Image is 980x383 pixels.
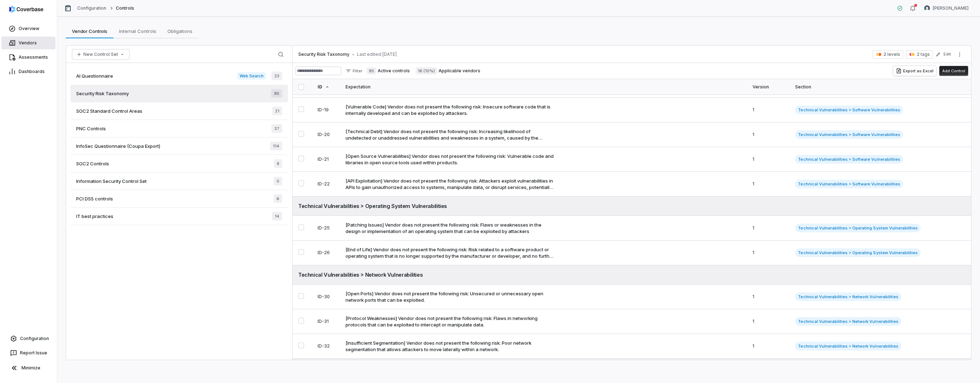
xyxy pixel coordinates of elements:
span: Technical Vulnerabilities > Operating System Vulnerabilities [795,224,921,232]
td: ID-21 [313,147,341,172]
span: [PERSON_NAME] [933,5,969,11]
span: 21 [272,107,282,115]
span: Technical Vulnerabilities > Software Vulnerabilities [795,106,903,114]
button: Select ID-22 control [298,180,304,186]
span: AI Questionnaire [76,73,113,79]
span: Controls [116,5,134,11]
td: 1 [748,285,791,309]
td: 1 [748,216,791,241]
button: More actions [954,49,965,60]
a: Dashboards [1,65,55,78]
button: Select ID-25 control [298,224,304,230]
a: Assessments [1,51,55,64]
span: Security Risk Taxonomy [76,90,129,97]
span: 23 [271,72,282,80]
td: 1 [748,98,791,122]
a: Configuration [3,332,54,345]
span: Last edited: [DATE] [357,52,397,57]
td: 1 [748,122,791,147]
label: Active controls [367,67,410,74]
button: Select ID-19 control [298,106,304,112]
span: Technical Vulnerabilities > Software Vulnerabilities [795,130,903,139]
span: 114 [270,142,282,150]
a: Configuration [77,5,107,11]
td: ID-30 [313,285,341,309]
a: SOC2 Standard Control Areas21 [70,102,288,120]
td: 1 [748,147,791,172]
div: ID [318,79,337,94]
span: 2 tags [917,52,930,57]
a: AI QuestionnaireWeb Search23 [70,67,288,85]
div: [Technical Debt] Vendor does not present the following risk: Increasing likelihood of undetected ... [346,128,555,141]
span: • [352,52,354,57]
div: [API Exploitation] Vendor does not present the following risk: Attackers exploit vulnerabilities ... [346,178,555,190]
a: Security Risk Taxonomy95 [70,85,288,102]
span: Technical Vulnerabilities > Operating System Vulnerabilities [795,248,921,257]
button: Filter [343,67,365,75]
td: ID-19 [313,98,341,122]
span: SOC2 Standard Control Areas [76,108,142,114]
button: Minimize [3,361,54,375]
button: Add Control [939,66,968,76]
span: 8 [274,159,282,168]
td: ID-26 [313,241,341,265]
span: Security Risk Taxonomy [298,52,349,57]
span: Technical Vulnerabilities > Network Vulnerabilities [795,342,901,350]
span: Web Search [237,72,266,79]
td: 1 [748,241,791,265]
button: Daniel Aranibar avatar[PERSON_NAME] [920,3,973,14]
td: 1 [748,309,791,334]
div: [Vulnerable Code] Vendor does not present the following risk: Insecure software code that is inte... [346,103,555,116]
span: Technical Vulnerabilities > Software Vulnerabilities [795,180,903,188]
span: PCI DSS controls [76,195,113,202]
td: ID-32 [313,334,341,359]
div: [Open Source Vulnerabilities] Vendor does not present the following risk: Vulnerable code and lib... [346,153,555,166]
span: PNC Controls [76,125,106,132]
div: [Patching Issues] Vendor does not present the following risk: Flaws or weaknesses in the design o... [346,222,555,234]
a: Overview [1,22,55,35]
a: SOC2 Controls8 [70,155,288,173]
span: Assessments [19,54,48,60]
span: Configuration [20,336,49,341]
span: Obligations [165,26,195,36]
td: ID-31 [313,309,341,334]
button: Select ID-30 control [298,293,304,299]
a: PCI DSS controls6 [70,190,288,208]
td: ID-25 [313,216,341,241]
button: Edit [934,48,953,61]
div: Section [795,79,965,94]
span: Minimize [21,365,40,371]
button: Select ID-21 control [298,156,304,161]
span: 2 levels [883,52,900,57]
span: 6 [274,194,282,203]
span: 0 [274,177,282,185]
img: Daniel Aranibar avatar [924,5,930,11]
span: IT best practices [76,213,113,219]
button: Export as Excel [893,66,936,76]
span: Technical Vulnerabilities > Network Vulnerabilities [795,317,901,326]
span: 14 [272,212,282,220]
a: PNC Controls37 [70,120,288,137]
span: InfoSec Questionnaire (Coupa Export) [76,143,160,149]
span: 37 [271,124,282,133]
button: Select ID-26 control [298,249,304,255]
a: IT best practices14 [70,208,288,225]
label: Applicable vendors [416,67,480,74]
button: Select ID-20 control [298,131,304,137]
span: Technical Vulnerabilities > Network Vulnerabilities [795,292,901,301]
td: ID-22 [313,172,341,197]
span: 95 [271,89,282,98]
button: New Control Set [72,49,129,60]
img: logo-D7KZi-bG.svg [9,6,43,13]
a: Information Security Control Set0 [70,173,288,190]
span: Vendors [19,40,37,46]
td: 1 [748,172,791,197]
span: Dashboards [19,69,45,74]
span: SOC2 Controls [76,160,109,167]
div: [Insufficient Segmentation] Vendor does not present the following risk: Poor network segmentation... [346,340,555,353]
div: [End of Life] Vendor does not present the following risk: Risk related to a software product or o... [346,246,555,259]
div: Expectation [346,79,744,94]
a: InfoSec Questionnaire (Coupa Export)114 [70,137,288,155]
span: 95 [367,67,376,74]
button: Report Issue [3,346,54,359]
